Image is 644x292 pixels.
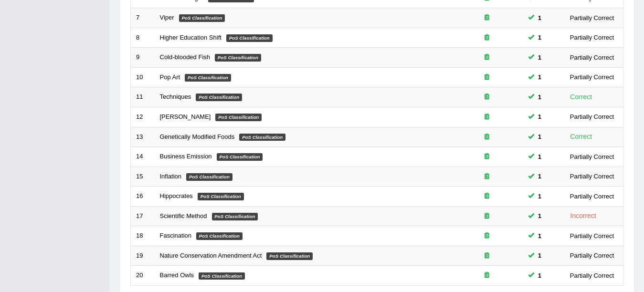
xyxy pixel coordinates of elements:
td: 12 [131,107,155,127]
span: You can still take this question [534,152,545,162]
em: PoS Classification [215,54,261,62]
div: Partially Correct [566,152,618,162]
div: Exam occurring question [456,251,517,261]
td: 14 [131,147,155,167]
div: Exam occurring question [456,33,517,42]
em: PoS Classification [226,34,273,42]
a: Fascination [160,232,191,239]
a: [PERSON_NAME] [160,113,211,120]
div: Exam occurring question [456,192,517,201]
em: PoS Classification [186,173,232,181]
em: PoS Classification [198,193,244,200]
td: 8 [131,28,155,48]
div: Exam occurring question [456,172,517,181]
a: Genetically Modified Foods [160,133,235,140]
em: PoS Classification [179,14,225,22]
em: PoS Classification [239,134,285,141]
div: Exam occurring question [456,113,517,122]
div: Exam occurring question [456,152,517,161]
td: 20 [131,266,155,286]
span: You can still take this question [534,72,545,82]
a: Inflation [160,173,182,180]
div: Partially Correct [566,52,618,63]
td: 18 [131,226,155,246]
td: 7 [131,8,155,28]
a: Viper [160,14,174,21]
span: You can still take this question [534,32,545,42]
em: PoS Classification [185,74,231,82]
em: PoS Classification [266,252,313,260]
td: 16 [131,187,155,207]
td: 13 [131,127,155,147]
span: You can still take this question [534,171,545,181]
a: Barred Owls [160,271,194,279]
div: Exam occurring question [456,231,517,240]
span: You can still take this question [534,250,545,261]
span: You can still take this question [534,211,545,221]
div: Partially Correct [566,13,618,23]
em: PoS Classification [215,114,262,121]
span: You can still take this question [534,132,545,142]
em: PoS Classification [199,272,245,280]
span: You can still take this question [534,231,545,241]
em: PoS Classification [196,232,243,240]
div: Exam occurring question [456,212,517,221]
span: You can still take this question [534,52,545,63]
td: 17 [131,206,155,226]
div: Exam occurring question [456,133,517,142]
div: Partially Correct [566,191,618,201]
div: Partially Correct [566,112,618,122]
div: Exam occurring question [456,73,517,82]
div: Exam occurring question [456,271,517,280]
a: Scientific Method [160,212,207,219]
em: PoS Classification [212,213,258,220]
span: You can still take this question [534,271,545,281]
div: Partially Correct [566,171,618,181]
td: 9 [131,48,155,68]
a: Pop Art [160,73,180,81]
span: You can still take this question [534,13,545,23]
div: Partially Correct [566,72,618,82]
td: 19 [131,246,155,266]
div: Partially Correct [566,32,618,42]
a: Cold-blooded Fish [160,53,211,61]
span: You can still take this question [534,92,545,102]
a: Techniques [160,93,191,100]
div: Partially Correct [566,231,618,241]
span: You can still take this question [534,191,545,201]
div: Partially Correct [566,271,618,281]
div: Correct [566,92,596,103]
div: Exam occurring question [456,13,517,22]
a: Hippocrates [160,192,193,199]
td: 15 [131,167,155,187]
td: 10 [131,67,155,87]
em: PoS Classification [196,94,242,101]
span: You can still take this question [534,112,545,122]
a: Higher Education Shift [160,34,222,41]
a: Nature Conservation Amendment Act [160,252,262,259]
div: Correct [566,131,596,142]
div: Exam occurring question [456,93,517,102]
div: Exam occurring question [456,53,517,62]
div: Incorrect [566,210,600,221]
td: 11 [131,87,155,107]
div: Partially Correct [566,250,618,261]
a: Business Emission [160,153,212,160]
em: PoS Classification [217,153,263,161]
